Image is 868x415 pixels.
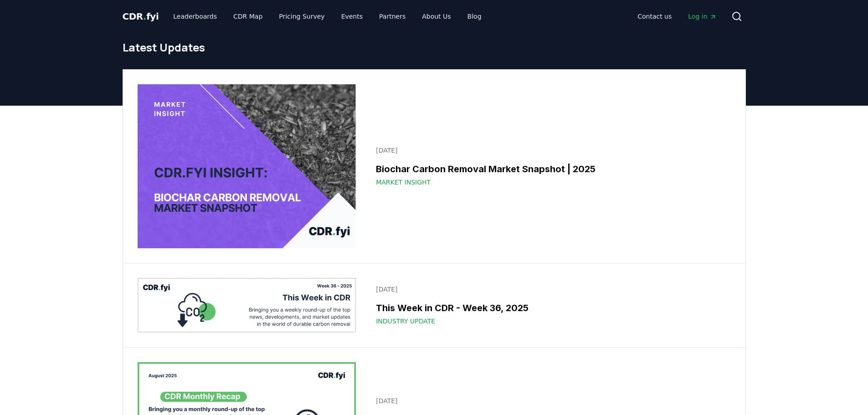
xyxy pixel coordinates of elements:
a: CDR Map [226,8,270,25]
a: Partners [372,8,413,25]
a: About Us [415,8,458,25]
h3: Biochar Carbon Removal Market Snapshot | 2025 [376,162,725,176]
a: Log in [681,8,724,25]
nav: Main [166,8,488,25]
a: CDR.fyi [123,10,159,23]
a: Blog [460,8,489,25]
span: Industry Update [376,317,435,326]
p: [DATE] [376,146,725,155]
span: CDR fyi [123,11,159,22]
h1: Latest Updates [123,40,746,55]
img: Biochar Carbon Removal Market Snapshot | 2025 blog post image [138,84,356,248]
a: [DATE]This Week in CDR - Week 36, 2025Industry Update [370,279,730,331]
a: Contact us [630,8,679,25]
p: [DATE] [376,396,725,405]
a: Pricing Survey [272,8,332,25]
a: Leaderboards [166,8,224,25]
p: [DATE] [376,285,725,294]
span: Market Insight [376,178,431,187]
nav: Main [630,8,724,25]
span: Log in [688,12,716,21]
h3: This Week in CDR - Week 36, 2025 [376,301,725,315]
img: This Week in CDR - Week 36, 2025 blog post image [138,278,356,333]
a: Events [334,8,370,25]
span: . [143,11,146,22]
a: [DATE]Biochar Carbon Removal Market Snapshot | 2025Market Insight [370,140,730,192]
